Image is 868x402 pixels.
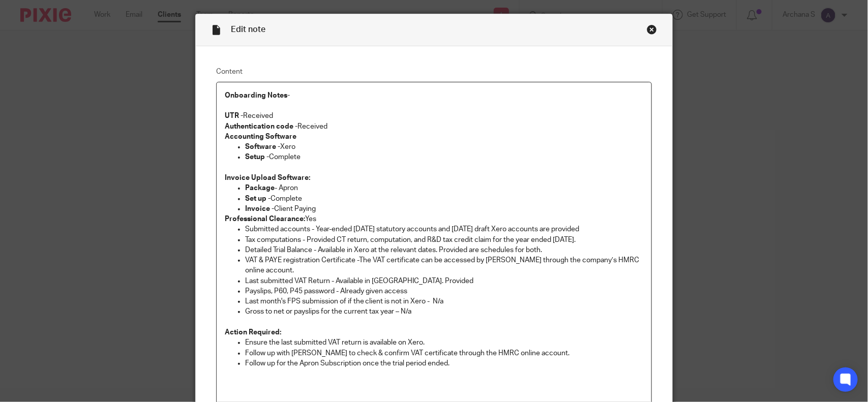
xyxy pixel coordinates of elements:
div: Close this dialog window [647,24,657,35]
p: Yes [225,214,643,224]
p: Complete [245,152,643,162]
strong: Invoice Upload Software: [225,174,310,181]
p: Received [225,121,643,132]
strong: Setup - [245,153,269,161]
p: Payslips, P60, P45 password - Already given access [245,286,643,296]
p: Detailed Trial Balance - Available in Xero at the relevant dates. Provided are schedules for both. [245,245,643,255]
label: Content [216,67,652,77]
strong: Package [245,184,275,192]
strong: Software - [245,143,280,150]
p: VAT & PAYE registration Certificate -The VAT certificate can be accessed by [PERSON_NAME] through... [245,255,643,276]
p: Follow up for the Apron Subscription once the trial period ended. [245,358,643,368]
strong: Invoice - [245,205,274,212]
p: Follow up with [PERSON_NAME] to check & confirm VAT certificate through the HMRC online account. [245,348,643,358]
p: Last submitted VAT Return - Available in [GEOGRAPHIC_DATA]. Provided [245,276,643,286]
strong: Accounting Software [225,133,296,140]
strong: Onboarding Notes- [225,92,290,99]
p: - Apron [245,183,643,193]
p: Received [225,111,643,121]
strong: Authentication code - [225,123,297,130]
strong: Professional Clearance: [225,215,305,223]
strong: Action Required: [225,329,281,336]
p: Submitted accounts - Year-ended [DATE] statutory accounts and [DATE] draft Xero accounts are prov... [245,224,643,234]
strong: Set up - [245,195,271,202]
p: Gross to net or payslips for the current tax year – N/a [245,306,643,317]
p: Xero [245,142,643,152]
strong: UTR - [225,112,243,119]
p: Complete [245,194,643,204]
p: Ensure the last submitted VAT return is available on Xero. [245,337,643,348]
span: Edit note [231,25,265,34]
p: Client Paying [245,204,643,214]
p: Tax computations - Provided CT return, computation, and R&D tax credit claim for the year ended [... [245,235,643,245]
p: Last month's FPS submission of if the client is not in Xero - N/a [245,296,643,306]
